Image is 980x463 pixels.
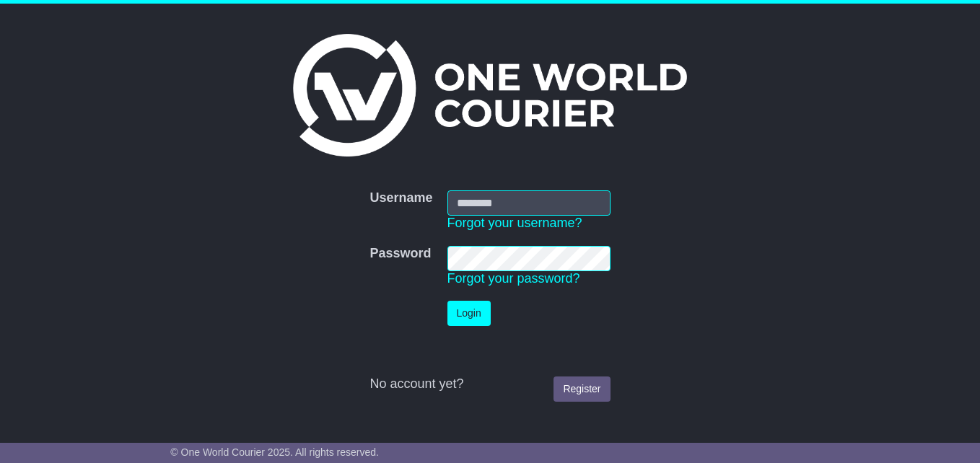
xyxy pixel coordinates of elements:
[293,34,687,156] img: One World
[554,376,610,402] a: Register
[369,376,610,392] div: No account yet?
[447,216,582,230] a: Forgot your username?
[447,271,580,286] a: Forgot your password?
[170,446,379,458] span: © One World Courier 2025. All rights reserved.
[447,301,491,326] button: Login
[369,246,431,262] label: Password
[369,190,432,206] label: Username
